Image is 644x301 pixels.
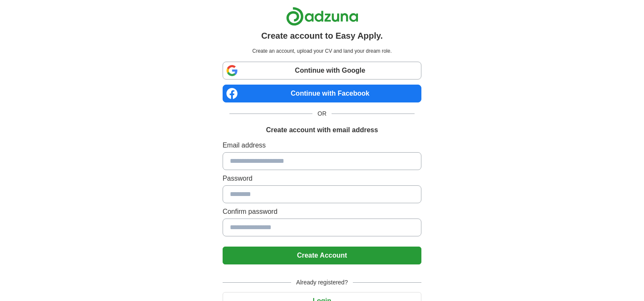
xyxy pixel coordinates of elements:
label: Password [223,173,421,184]
h1: Create account with email address [266,125,378,135]
button: Create Account [223,247,421,264]
label: Email address [223,140,421,150]
img: Adzuna logo [286,7,358,26]
span: Already registered? [291,278,353,287]
h1: Create account to Easy Apply. [261,29,383,42]
label: Confirm password [223,207,421,217]
a: Continue with Google [223,62,421,80]
a: Continue with Facebook [223,85,421,102]
p: Create an account, upload your CV and land your dream role. [224,47,420,55]
span: OR [312,109,332,118]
